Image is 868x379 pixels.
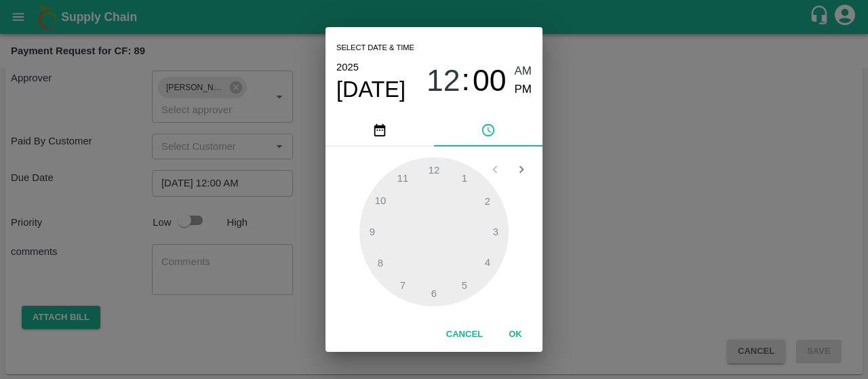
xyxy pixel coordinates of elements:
button: 2025 [336,58,359,76]
button: Cancel [441,323,488,346]
span: : [462,62,470,98]
button: pick date [325,114,434,146]
button: pick time [434,114,542,146]
button: 00 [473,62,507,98]
button: [DATE] [336,76,406,103]
button: 12 [427,62,460,98]
button: Open next view [509,157,534,182]
button: OK [494,323,537,346]
button: AM [515,62,532,81]
button: PM [515,81,532,99]
span: Select date & time [336,38,414,58]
